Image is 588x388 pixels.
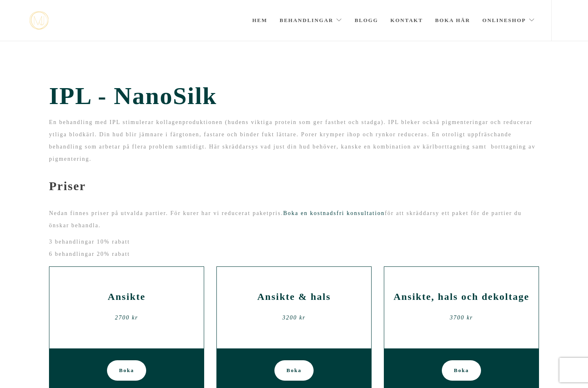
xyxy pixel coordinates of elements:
div: 3200 kr [223,312,365,324]
a: mjstudio mjstudio mjstudio [29,11,49,30]
h2: Ansikte & hals [223,291,365,302]
a: Boka [442,360,481,381]
div: 2700 kr [56,312,198,324]
span: Boka [287,360,302,381]
p: Nedan finnes priser på utvalda partier. För kurer har vi reducerat paketpris. för att skräddarsy ... [49,207,539,232]
span: IPL - NanoSilk [49,82,539,110]
b: Priser [49,179,86,193]
span: - [49,165,54,179]
span: Boka [454,360,469,381]
a: Boka en kostnadsfri konsultation [283,210,385,216]
h2: Ansikte [56,291,198,302]
span: Boka [119,360,134,381]
h2: Ansikte, hals och dekoltage [390,291,532,302]
p: 3 behandlingar 10% rabatt 6 behandlingar 20% rabatt [49,236,539,260]
div: 3700 kr [390,312,532,324]
a: Boka [274,360,314,381]
p: En behandling med IPL stimulerar kollagenproduktionen (hudens viktiga protein som ger fasthet och... [49,116,539,165]
a: Boka [107,360,147,381]
img: mjstudio [29,11,49,30]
